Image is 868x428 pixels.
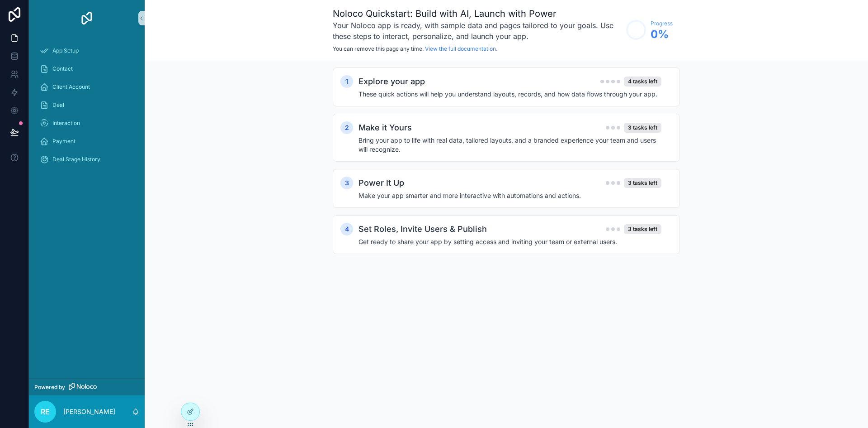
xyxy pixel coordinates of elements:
[63,407,115,416] p: [PERSON_NAME]
[34,79,139,95] a: Client Account
[34,97,139,113] a: Deal
[333,20,622,42] h3: Your Noloco app is ready, with sample data and pages tailored to your goals. Use these steps to i...
[52,83,90,91] span: Client Account
[52,101,64,109] span: Deal
[41,406,50,417] span: RE
[52,47,79,54] span: App Setup
[651,20,673,27] span: Progress
[425,45,497,52] a: View the full documentation.
[52,156,100,163] span: Deal Stage History
[34,133,139,149] a: Payment
[333,7,622,20] h1: Noloco Quickstart: Build with AI, Launch with Power
[34,384,65,391] span: Powered by
[651,27,673,42] span: 0 %
[29,379,145,395] a: Powered by
[52,120,80,127] span: Interaction
[80,11,94,25] img: App logo
[333,45,424,52] span: You can remove this page any time.
[52,138,75,145] span: Payment
[52,65,73,72] span: Contact
[34,43,139,59] a: App Setup
[34,151,139,168] a: Deal Stage History
[34,61,139,77] a: Contact
[29,36,145,179] div: scrollable content
[34,115,139,131] a: Interaction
